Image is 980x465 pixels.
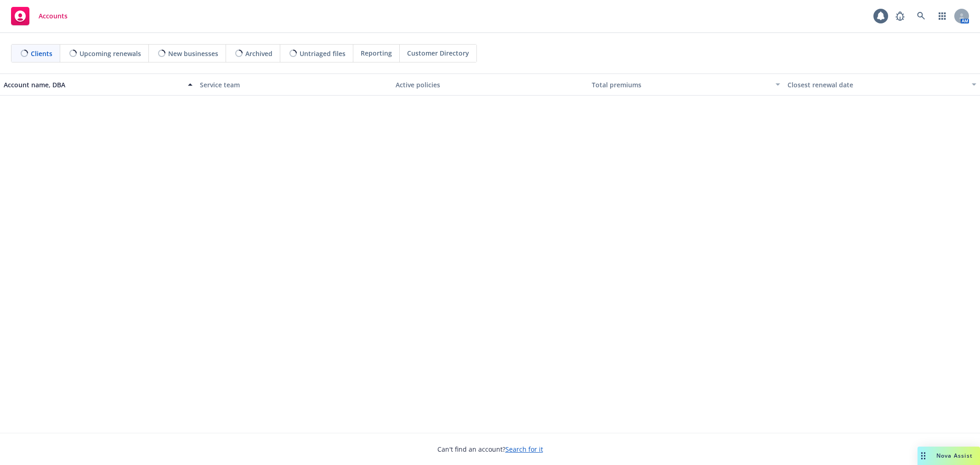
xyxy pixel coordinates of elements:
div: Active policies [396,80,584,90]
div: Account name, DBA [4,80,182,90]
button: Active policies [392,74,588,96]
span: Accounts [39,12,68,20]
span: New businesses [168,49,218,58]
button: Service team [196,74,392,96]
span: Nova Assist [936,452,973,459]
a: Search for it [505,445,543,454]
a: Search [912,7,930,25]
a: Accounts [7,3,71,29]
span: Customer Directory [407,48,469,58]
span: Clients [31,49,52,58]
span: Archived [245,49,272,58]
a: Switch app [933,7,952,25]
div: Total premiums [592,80,770,90]
span: Untriaged files [300,49,346,58]
button: Closest renewal date [784,74,980,96]
button: Total premiums [588,74,784,96]
div: Service team [200,80,389,90]
span: Upcoming renewals [79,49,141,58]
div: Closest renewal date [787,80,966,90]
span: Reporting [361,48,392,58]
span: Can't find an account? [437,444,543,454]
button: Nova Assist [918,447,980,465]
div: Drag to move [918,447,929,465]
a: Report a Bug [891,7,909,25]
